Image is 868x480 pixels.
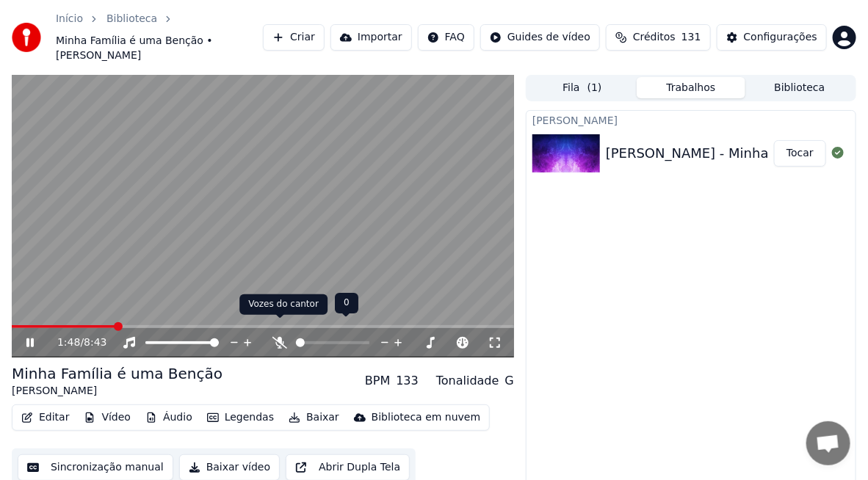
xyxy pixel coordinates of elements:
nav: breadcrumb [56,12,263,63]
div: Bate-papo aberto [806,421,850,465]
div: 0 [335,293,358,313]
button: FAQ [418,24,474,51]
div: Configurações [744,30,817,45]
button: Vídeo [78,407,137,428]
button: Importar [330,24,412,51]
div: / [57,335,93,350]
div: Tonalidade [436,372,499,390]
button: Configurações [717,24,827,51]
img: youka [12,23,41,52]
span: 1:48 [57,335,80,350]
div: Biblioteca em nuvem [372,410,481,425]
span: Créditos [633,30,676,45]
button: Áudio [140,407,198,428]
div: BPM [365,372,390,390]
div: Minha Família é uma Benção [12,363,223,384]
button: Créditos131 [606,24,711,51]
button: Tocar [774,140,826,167]
span: 131 [681,30,701,45]
button: Fila [528,77,637,98]
button: Editar [15,407,75,428]
div: Vozes do cantor [239,294,328,315]
button: Guides de vídeo [480,24,600,51]
button: Criar [263,24,325,51]
div: [PERSON_NAME] [12,384,223,399]
div: G [505,372,514,390]
button: Baixar [283,407,345,428]
button: Trabalhos [637,77,745,98]
div: 133 [396,372,419,390]
span: Minha Família é uma Benção • [PERSON_NAME] [56,34,263,63]
button: Biblioteca [745,77,854,98]
span: ( 1 ) [587,81,602,95]
button: Legendas [201,407,280,428]
div: [PERSON_NAME] [527,111,856,128]
a: Biblioteca [106,12,157,26]
span: 8:43 [84,335,106,350]
a: Início [56,12,83,26]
